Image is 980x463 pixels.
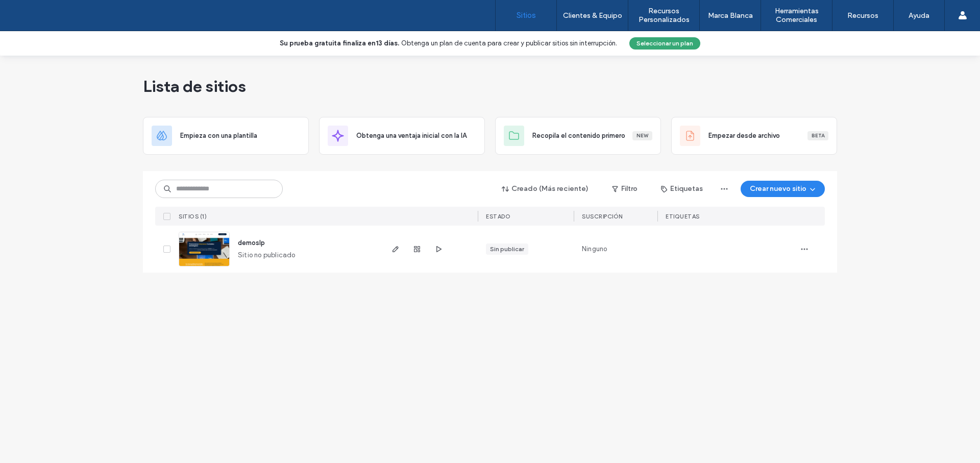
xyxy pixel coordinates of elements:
[909,11,929,20] label: Ayuda
[143,117,309,155] div: Empieza con una plantilla
[495,117,661,155] div: Recopila el contenido primeroNew
[741,181,825,197] button: Crear nuevo sitio
[490,245,524,254] div: Sin publicar
[671,117,837,155] div: Empezar desde archivoBeta
[238,239,265,247] a: demoslp
[23,7,44,16] span: Help
[761,7,832,24] label: Herramientas Comerciales
[180,131,257,141] span: Empieza con una plantilla
[632,131,652,140] div: New
[708,131,780,141] span: Empezar desde archivo
[582,213,623,220] span: Suscripción
[602,181,648,197] button: Filtro
[376,39,398,47] b: 13 días
[652,181,712,197] button: Etiquetas
[517,11,536,20] label: Sitios
[493,181,598,197] button: Creado (Más reciente)
[486,213,510,220] span: ESTADO
[847,11,878,20] label: Recursos
[280,39,399,47] b: Su prueba gratuita finaliza en .
[532,131,625,141] span: Recopila el contenido primero
[807,131,828,140] div: Beta
[179,213,207,220] span: SITIOS (1)
[356,131,467,141] span: Obtenga una ventaja inicial con la IA
[401,39,617,47] span: Obtenga un plan de cuenta para crear y publicar sitios sin interrupción.
[143,76,246,96] span: Lista de sitios
[238,250,296,260] span: Sitio no publicado
[319,117,485,155] div: Obtenga una ventaja inicial con la IA
[708,11,753,20] label: Marca Blanca
[582,244,607,254] span: Ninguno
[563,11,622,20] label: Clientes & Equipo
[666,213,700,220] span: ETIQUETAS
[629,37,700,50] button: Seleccionar un plan
[628,7,699,24] label: Recursos Personalizados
